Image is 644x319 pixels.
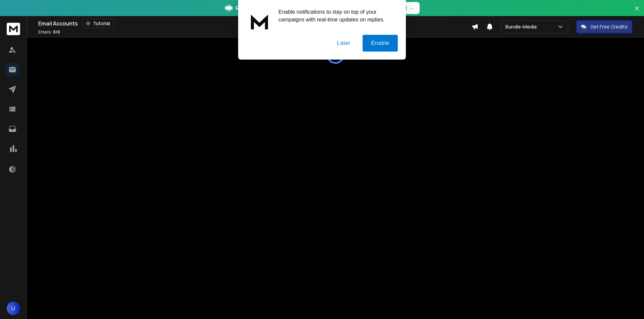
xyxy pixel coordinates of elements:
button: Enable [363,35,398,52]
button: Later [328,35,359,52]
img: notification icon [246,8,273,35]
div: Enable notifications to stay on top of your campaigns with real-time updates on replies. [273,8,398,23]
button: U [7,302,20,315]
